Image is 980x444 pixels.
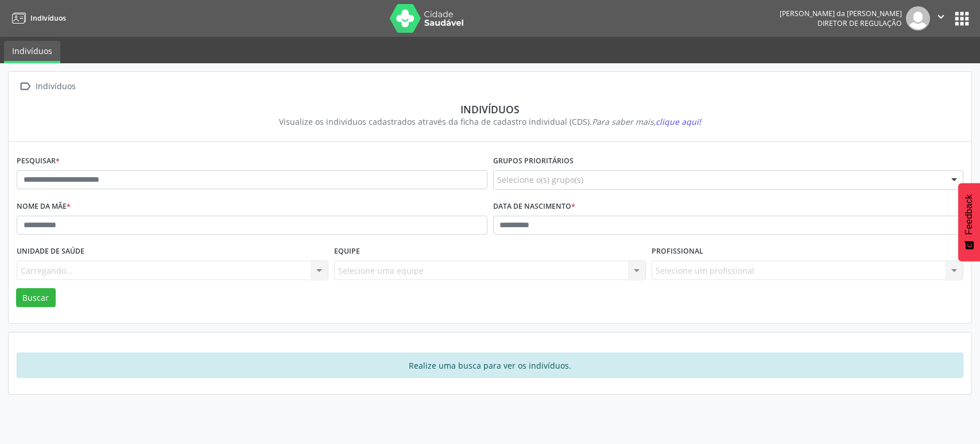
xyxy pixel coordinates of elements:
[952,9,972,29] button: apps
[17,198,71,216] label: Nome da mãe
[33,78,78,95] div: Indivíduos
[334,243,360,261] label: Equipe
[780,9,902,18] div: [PERSON_NAME] da [PERSON_NAME]
[17,78,33,95] i: 
[17,353,963,378] div: Realize uma busca para ver os indivíduos.
[906,6,930,30] img: img
[25,103,955,116] div: Indivíduos
[25,116,955,128] div: Visualize os indivíduos cadastrados através da ficha de cadastro individual (CDS).
[592,116,701,127] i: Para saber mais,
[935,10,947,23] i: 
[17,152,60,170] label: Pesquisar
[4,41,60,63] a: Indivíduos
[930,6,952,30] button: 
[30,13,66,23] span: Indivíduos
[493,198,575,216] label: Data de nascimento
[16,288,56,308] button: Buscar
[656,116,701,127] span: clique aqui!
[497,174,583,186] span: Selecione o(s) grupo(s)
[493,152,574,170] label: Grupos prioritários
[652,243,703,261] label: Profissional
[17,243,84,261] label: Unidade de saúde
[958,183,980,261] button: Feedback - Mostrar pesquisa
[964,194,974,235] span: Feedback
[17,78,78,95] a:  Indivíduos
[8,9,66,28] a: Indivíduos
[818,18,902,28] span: Diretor de regulação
